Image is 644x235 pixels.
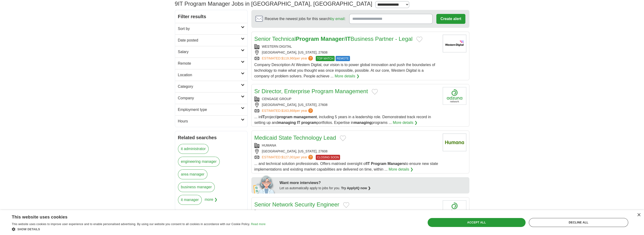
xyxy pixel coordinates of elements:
div: [GEOGRAPHIC_DATA], [US_STATE], 27608 [254,102,439,107]
div: [GEOGRAPHIC_DATA], [US_STATE], 27608 [254,149,439,154]
a: ESTIMATED:$127,001per year? [262,155,314,160]
h2: Hours [178,118,241,124]
h2: Location [178,72,241,78]
h2: Salary [178,49,241,55]
a: Sr Director, Enterprise Program Management [254,88,368,94]
strong: managing [354,121,372,125]
strong: IT [261,115,265,119]
a: More details ❯ [389,167,413,172]
span: REMOTE [336,56,350,61]
span: TOP MATCH [316,56,334,61]
button: Add to favorite jobs [416,37,422,42]
button: Add to favorite jobs [343,202,349,208]
div: CENGAGE GROUP [254,97,439,101]
a: More details ❯ [393,120,417,126]
div: Want more interviews? [280,180,467,186]
a: Senior TechnicalProgram Manager/ITBusiness Partner - Legal [254,36,413,42]
img: Western Digital logo [443,35,466,52]
div: This website uses cookies [12,213,254,220]
a: Location [175,69,247,81]
a: Remote [175,58,247,69]
img: apply-iq-scientist.png [253,175,276,193]
a: Category [175,81,247,92]
a: Try ApplyIQ now ❯ [341,186,371,190]
button: Add to favorite jobs [340,135,346,141]
h2: Sort by [178,26,241,32]
a: Read more, opens a new window [251,222,265,226]
div: Close [637,213,640,217]
span: Company Description At Western Digital, our vision is to power global innovation and push the bou... [254,63,435,78]
div: Let us automatically apply to jobs for you. [280,186,467,191]
button: Add to favorite jobs [372,89,378,95]
strong: Managers [387,162,405,166]
h2: Date posted [178,38,241,43]
h2: Category [178,84,241,89]
span: CLOSING SOON [316,155,340,160]
div: Decline all [529,218,628,227]
img: GovCIO logo [443,200,466,218]
a: by email [330,17,345,21]
img: Company logo [443,87,466,105]
h2: Company [178,95,241,101]
span: $163,868 [281,109,295,113]
strong: managing [278,121,296,125]
a: area manager [178,169,208,179]
span: ? [308,155,313,159]
span: $119,960 [281,56,295,60]
a: Medicaid State Technology Lead [254,134,336,141]
strong: IT [366,162,370,166]
img: Humana logo [443,134,466,151]
span: ? [308,108,313,113]
a: business manager [178,182,215,192]
a: HUMANA [262,143,276,147]
h2: Employment type [178,107,241,113]
a: ESTIMATED:$119,960per year? [262,56,314,61]
span: Receive the newest jobs for this search : [265,16,345,22]
a: Sort by [175,23,247,34]
a: ESTIMATED:$163,868per year? [262,108,314,113]
a: Date posted [175,34,247,46]
a: it administrator [178,144,209,154]
span: ... and technical solution professionals. Offers matrixed oversight of to ensure new state implem... [254,162,438,171]
span: This website uses cookies to improve user experience and to enable personalised advertising. By u... [12,222,250,226]
a: Hours [175,115,247,127]
div: Accept all [428,218,526,227]
h2: Filter results [175,10,247,23]
div: [GEOGRAPHIC_DATA], [US_STATE], 27608 [254,50,439,55]
a: Employment type [175,104,247,115]
h1: IT Program Manager Jobs in [GEOGRAPHIC_DATA], [GEOGRAPHIC_DATA] [175,0,372,7]
a: Company [175,92,247,104]
a: Senior Network Security Engineer [254,201,339,208]
a: WESTERN DIGITAL [262,45,292,48]
a: engineering manager [178,157,220,167]
strong: program [277,115,292,119]
strong: IT [297,121,300,125]
span: $127,001 [281,155,295,159]
strong: IT [345,36,350,42]
a: Salary [175,46,247,58]
strong: management [294,115,317,119]
span: Show details [17,228,40,231]
a: More details ❯ [335,73,359,79]
span: more ❯ [205,195,217,208]
div: Show details [12,227,265,231]
h2: Related searches [178,134,244,141]
strong: Program [296,36,319,42]
strong: program [301,121,317,125]
a: it manager [178,195,202,205]
strong: Manager [321,36,344,42]
button: Create alert [436,14,465,24]
strong: Program [371,162,387,166]
span: ? [308,56,313,61]
span: ... in project/ , including 5 years in a leadership role. Demonstrated track record in setting up... [254,115,431,125]
h2: Remote [178,61,241,66]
